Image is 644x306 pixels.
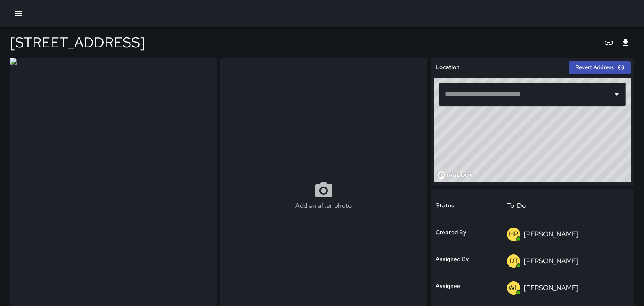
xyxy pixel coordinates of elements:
button: Revert Address [569,61,631,74]
p: To-Do [507,201,623,211]
p: [PERSON_NAME] [524,257,579,265]
button: Copy link [600,34,617,51]
p: WL [509,283,519,293]
h4: [STREET_ADDRESS] [10,34,145,51]
p: DT [509,256,518,266]
h6: Location [436,63,460,72]
h6: Assigned By [436,255,469,264]
h6: Created By [436,228,466,237]
p: [PERSON_NAME] [524,230,579,239]
h6: Assignee [436,282,460,291]
h6: Status [436,201,454,210]
p: Add an after photo [295,201,352,211]
p: HP [509,229,518,239]
button: Open [611,88,623,100]
button: Export [617,34,634,51]
p: [PERSON_NAME] [524,283,579,292]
